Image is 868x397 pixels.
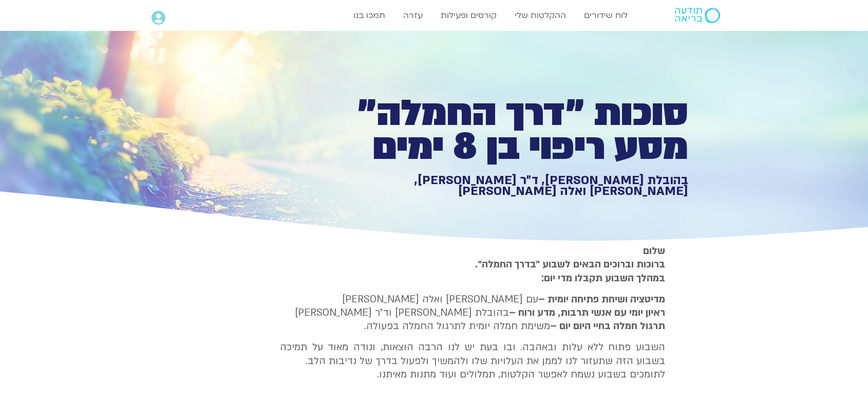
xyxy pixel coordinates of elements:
[280,340,665,381] p: השבוע פתוח ללא עלות ובאהבה. ובו בעת יש לנו הרבה הוצאות, ונודה מאוד על תמיכה בשבוע הזה שתעזור לנו ...
[643,244,665,258] strong: שלום
[332,97,688,164] h1: סוכות ״דרך החמלה״ מסע ריפוי בן 8 ימים
[348,6,390,25] a: תמכו בנו
[475,258,665,284] strong: ברוכות וברוכים הבאים לשבוע ״בדרך החמלה״. במהלך השבוע תקבלו מדי יום:
[509,306,665,319] b: ראיון יומי עם אנשי תרבות, מדע ורוח –
[280,293,665,333] p: עם [PERSON_NAME] ואלה [PERSON_NAME] בהובלת [PERSON_NAME] וד״ר [PERSON_NAME] משימת חמלה יומית לתרג...
[538,293,665,306] strong: מדיטציה ושיחת פתיחה יומית –
[579,6,633,25] a: לוח שידורים
[550,319,665,333] b: תרגול חמלה בחיי היום יום –
[510,6,571,25] a: ההקלטות שלי
[332,175,688,197] h1: בהובלת [PERSON_NAME], ד״ר [PERSON_NAME], [PERSON_NAME] ואלה [PERSON_NAME]
[398,6,428,25] a: עזרה
[436,6,502,25] a: קורסים ופעילות
[675,8,720,23] img: תודעה בריאה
